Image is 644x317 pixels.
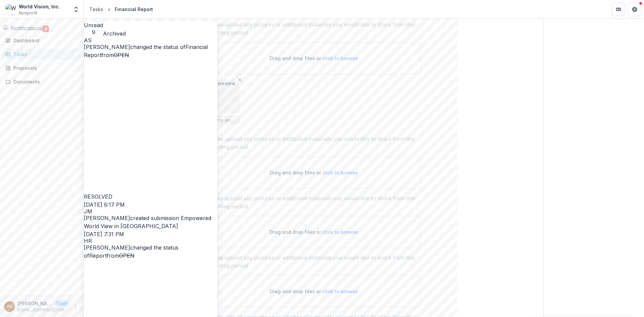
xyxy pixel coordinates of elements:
[119,252,135,259] s: OPEN
[3,62,81,73] a: Proposals
[89,252,107,259] a: Report
[3,35,81,46] a: Dashboard
[89,6,103,13] div: Tasks
[71,303,79,311] button: More
[13,64,75,71] div: Proposals
[84,238,217,244] div: Hannah Roosendaal
[206,20,417,37] p: Please upload any pictures or additional materials you would like to share from this reporting pe...
[270,288,358,295] p: Drag and drop files or
[114,52,129,58] s: OPEN
[7,304,12,309] div: Alan Shiffer
[84,38,217,43] div: Alan Shiffer
[84,193,112,200] span: RESOLVED
[84,214,217,230] p: created submission
[209,117,237,123] span: Grace and her goats - WV PURPOSE [DATE].png
[206,80,240,113] img: preview
[42,25,49,32] span: 9
[84,244,130,251] span: [PERSON_NAME]
[71,3,81,16] button: Open entity switcher
[270,169,358,176] p: Drag and drop files or
[322,288,358,294] span: click to browse
[55,301,69,307] p: User
[5,4,16,15] img: World Vision, Inc.
[19,10,38,16] span: Nonprofit
[236,76,244,84] button: Remove File
[84,29,103,36] span: 9
[322,170,358,175] span: click to browse
[206,254,417,270] p: Please upload any pictures or additional materials you would like to share from this reporting pe...
[206,80,240,124] div: Remove FilepreviewGrace and her goats - WV PURPOSE [DATE].png
[84,230,217,238] p: [DATE] 7:31 PM
[13,78,75,85] div: Documents
[84,209,217,214] div: Jerry Martinez
[13,51,75,58] div: Tasks
[115,6,153,13] div: Financial Report
[84,43,217,201] p: changed the status of from
[13,37,75,44] div: Dashboard
[322,229,358,235] span: click to browse
[87,4,156,14] nav: breadcrumb
[84,215,130,221] span: [PERSON_NAME]
[3,49,81,60] a: Tasks
[11,25,42,32] span: Notifications
[84,21,103,36] button: Unread
[17,307,69,313] p: [EMAIL_ADDRESS][DOMAIN_NAME]
[103,30,126,38] button: Archived
[84,44,130,50] span: [PERSON_NAME]
[206,194,417,210] p: Please upload any pictures or additional materials you would like to share from this reporting pe...
[3,24,49,32] button: Notifications9
[206,135,417,151] p: Please upload any pictures or additional materials you would like to share from this reporting pe...
[84,201,217,209] p: [DATE] 6:17 PM
[3,76,81,87] a: Documents
[322,55,358,61] span: click to browse
[87,4,106,14] a: Tasks
[270,228,358,235] p: Drag and drop files or
[628,3,641,16] button: Get Help
[17,300,52,307] p: [PERSON_NAME]
[19,3,60,10] div: World Vision, Inc.
[612,3,625,16] button: Partners
[270,55,358,62] p: Drag and drop files or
